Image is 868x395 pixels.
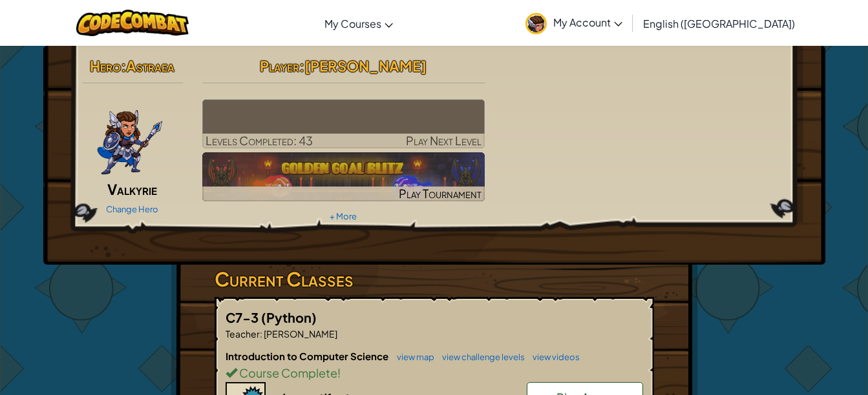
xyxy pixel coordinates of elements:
a: English ([GEOGRAPHIC_DATA]) [637,6,801,41]
a: + More [330,211,357,221]
span: Course Complete [237,365,337,380]
a: view videos [526,352,580,362]
a: My Account [519,3,629,43]
span: Teacher [226,328,260,339]
span: Introduction to Computer Science [226,350,390,362]
img: Golden Goal [202,152,485,201]
span: [PERSON_NAME] [262,328,337,339]
a: view map [390,352,434,362]
span: Astraea [126,57,175,75]
a: view challenge levels [436,352,525,362]
span: (Python) [261,309,317,325]
h3: Current Classes [215,265,654,294]
span: Play Next Level [406,133,482,148]
span: Valkyrie [107,180,157,198]
span: : [299,57,304,75]
a: Play Next Level [202,99,485,148]
span: ! [337,365,341,380]
a: Play Tournament [202,152,485,201]
img: CodeCombat logo [76,10,189,36]
span: Play Tournament [399,186,482,201]
span: : [260,328,262,339]
span: Hero [90,57,121,75]
span: English ([GEOGRAPHIC_DATA]) [643,17,795,30]
span: C7-3 [226,309,261,325]
span: Player [260,57,299,75]
a: Change Hero [106,204,158,214]
a: My Courses [318,6,399,41]
span: My Account [553,15,622,29]
span: My Courses [324,17,381,30]
img: avatar [525,13,547,34]
img: ValkyriePose.png [96,99,164,177]
span: [PERSON_NAME] [304,57,427,75]
span: Levels Completed: 43 [206,133,313,148]
span: : [121,57,126,75]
